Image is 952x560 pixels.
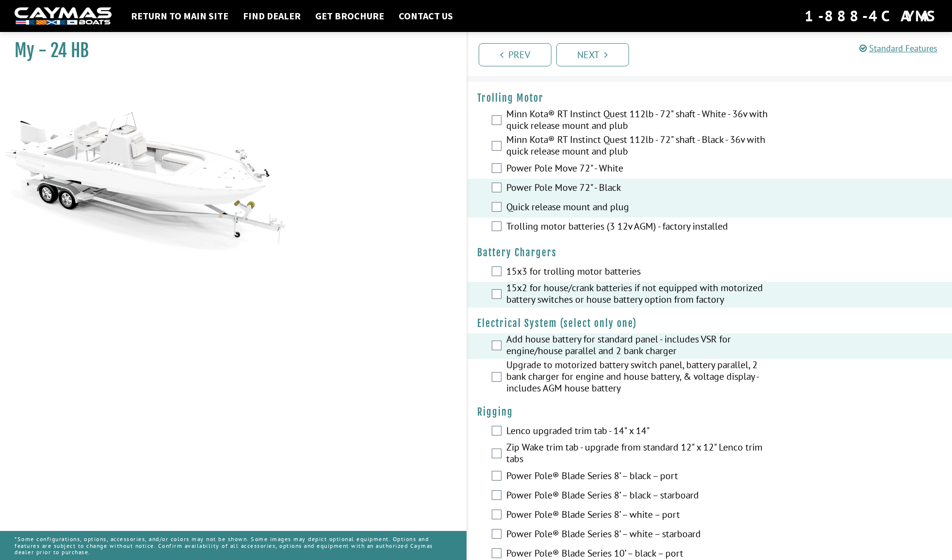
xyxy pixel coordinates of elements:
[15,531,452,560] p: *Some configurations, options, accessories, and/or colors may not be shown. Some images may depic...
[506,333,774,359] label: Add house battery for standard panel - includes VSR for engine/house parallel and 2 bank charger
[477,92,943,104] h4: Trolling Motor
[477,406,943,418] h4: Rigging
[506,359,774,396] label: Upgrade to motorized battery switch panel, battery parallel, 2 bank charger for engine and house ...
[506,162,774,176] label: Power Pole Move 72" - White
[479,43,551,66] a: Prev
[506,220,774,234] label: Trolling motor batteries (3 12v AGM) - factory installed
[506,182,774,196] label: Power Pole Move 72" - Black
[506,489,774,503] label: Power Pole® Blade Series 8’ – black – starboard
[556,43,629,66] a: Next
[506,425,774,439] label: Lenco upgraded trim tab - 14" x 14"
[394,10,458,22] a: Contact Us
[506,265,774,280] label: 15x3 for trolling motor batteries
[506,528,774,542] label: Power Pole® Blade Series 8’ – white – starboard
[506,201,774,215] label: Quick release mount and plug
[805,5,937,27] div: 1-888-4CAYMAS
[506,108,774,134] label: Minn Kota® RT Instinct Quest 112lb - 72" shaft - White - 36v with quick release mount and plub
[506,134,774,159] label: Minn Kota® RT Instinct Quest 112lb - 72" shaft - Black - 36v with quick release mount and plub
[859,43,937,54] a: Standard Features
[238,10,306,22] a: Find Dealer
[15,40,442,62] h1: My - 24 HB
[126,10,233,22] a: Return to main site
[15,7,112,25] img: white-logo-c9c8dbefe5ff5ceceb0f0178aa75bf4bb51f6bca0971e226c86eb53dfe498488.png
[506,470,774,484] label: Power Pole® Blade Series 8’ – black – port
[310,10,389,22] a: Get Brochure
[477,247,943,259] h4: Battery Chargers
[477,317,943,329] h4: Electrical System (select only one)
[506,509,774,523] label: Power Pole® Blade Series 8’ – white – port
[506,282,774,308] label: 15x2 for house/crank batteries if not equipped with motorized battery switches or house battery o...
[506,441,774,467] label: Zip Wake trim tab - upgrade from standard 12" x 12" Lenco trim tabs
